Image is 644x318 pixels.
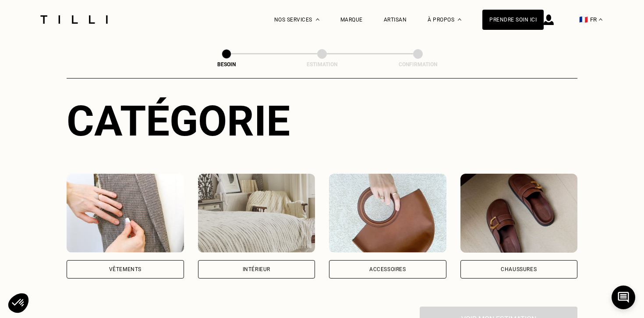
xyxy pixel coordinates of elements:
[579,15,588,24] span: 🇫🇷
[460,174,578,253] img: Chaussures
[501,267,537,272] div: Chaussures
[384,17,407,23] a: Artisan
[278,61,366,68] div: Estimation
[482,10,544,30] a: Prendre soin ici
[374,61,462,68] div: Confirmation
[369,267,406,272] div: Accessoires
[340,17,363,23] a: Marque
[109,267,142,272] div: Vêtements
[316,18,319,21] img: Menu déroulant
[67,96,577,146] div: Catégorie
[37,15,111,24] img: Logo du service de couturière Tilli
[544,14,554,25] img: icône connexion
[183,61,270,68] div: Besoin
[329,174,446,253] img: Accessoires
[198,174,315,253] img: Intérieur
[67,174,184,253] img: Vêtements
[458,18,461,21] img: Menu déroulant à propos
[599,18,602,21] img: menu déroulant
[243,267,270,272] div: Intérieur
